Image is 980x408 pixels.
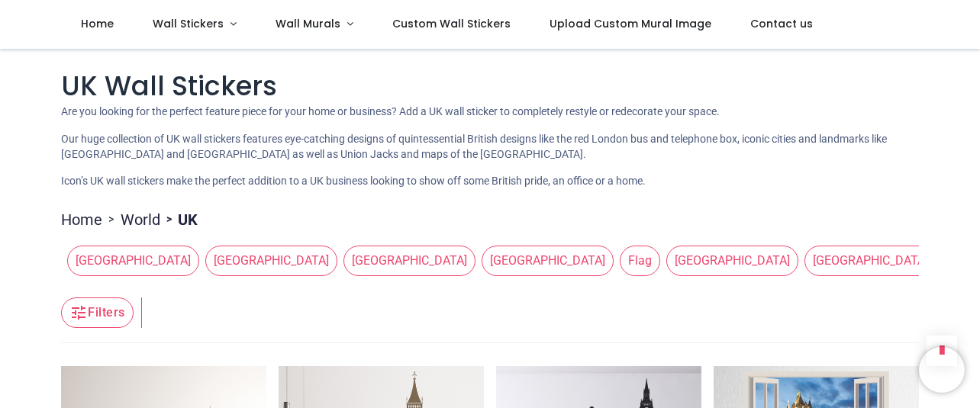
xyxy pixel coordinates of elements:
[67,246,199,276] span: [GEOGRAPHIC_DATA]
[550,16,711,31] span: Upload Custom Mural Image
[121,209,160,230] a: World
[392,16,511,31] span: Custom Wall Stickers
[798,246,936,276] button: [GEOGRAPHIC_DATA]
[160,212,178,227] span: >
[804,246,936,276] span: [GEOGRAPHIC_DATA]
[61,67,918,104] h1: UK Wall Stickers
[61,297,133,328] button: Filters
[620,246,660,276] span: Flag
[199,246,337,276] button: [GEOGRAPHIC_DATA]
[61,209,102,230] a: Home
[276,16,340,31] span: Wall Murals
[61,174,918,189] p: Icon’s UK wall stickers make the perfect addition to a UK business looking to show off some Briti...
[160,209,198,230] li: UK
[81,16,114,31] span: Home
[153,16,224,31] span: Wall Stickers
[61,104,918,120] p: Are you looking for the perfect feature piece for your home or business? Add a UK wall sticker to...
[475,246,614,276] button: [GEOGRAPHIC_DATA]
[750,16,813,31] span: Contact us
[61,246,199,276] button: [GEOGRAPHIC_DATA]
[61,132,918,162] p: Our huge collection of UK wall stickers features eye-catching designs of quintessential British d...
[660,246,798,276] button: [GEOGRAPHIC_DATA]
[614,246,660,276] button: Flag
[482,246,614,276] span: [GEOGRAPHIC_DATA]
[337,246,475,276] button: [GEOGRAPHIC_DATA]
[205,246,337,276] span: [GEOGRAPHIC_DATA]
[919,347,965,393] iframe: Brevo live chat
[343,246,475,276] span: [GEOGRAPHIC_DATA]
[102,212,121,227] span: >
[666,246,798,276] span: [GEOGRAPHIC_DATA]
